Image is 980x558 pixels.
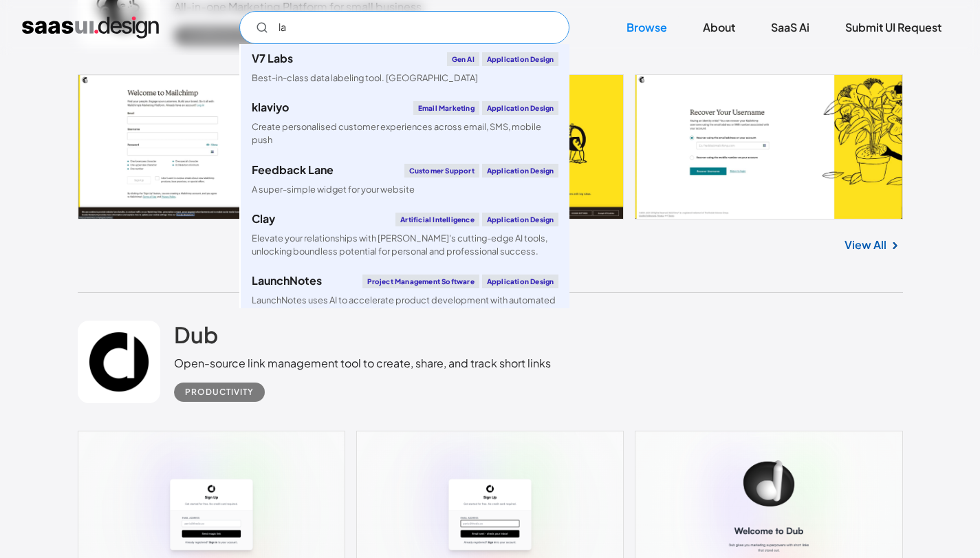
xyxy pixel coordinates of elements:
div: Application Design [482,52,559,66]
div: LaunchNotes [252,275,322,286]
div: Best-in-class data labeling tool. [GEOGRAPHIC_DATA] [252,72,478,85]
div: Elevate your relationships with [PERSON_NAME]'s cutting-edge AI tools, unlocking boundless potent... [252,232,558,258]
a: About [686,12,752,43]
div: Create personalised customer experiences across email, SMS, mobile push [252,120,558,147]
a: SaaS Ai [754,12,826,43]
a: V7 LabsGen AIApplication DesignBest-in-class data labeling tool. [GEOGRAPHIC_DATA] [241,44,569,93]
input: Search UI designs you're looking for... [239,11,569,44]
div: Artificial Intelligence [395,213,479,226]
a: View All [845,237,886,253]
div: klaviyo [252,102,289,113]
a: home [22,17,159,39]
form: Email Form [239,11,569,44]
div: Application Design [482,275,559,288]
a: ClayArtificial IntelligenceApplication DesignElevate your relationships with [PERSON_NAME]'s cutt... [241,204,569,266]
div: Open-source link management tool to create, share, and track short links [174,355,551,372]
div: Email Marketing [413,101,479,115]
div: Feedback Lane [252,164,334,175]
a: Feedback LaneCustomer SupportApplication DesignA super-simple widget for your website [241,155,569,204]
a: LaunchNotesProject Management SoftwareApplication DesignLaunchNotes uses AI to accelerate product... [241,266,569,328]
div: V7 Labs [252,53,293,64]
div: Clay [252,213,275,224]
div: Application Design [482,101,559,115]
div: LaunchNotes uses AI to accelerate product development with automated topic modeling, sentiment an... [252,294,558,320]
div: Project Management Software [362,275,479,288]
div: Application Design [482,164,559,178]
a: Dub [174,321,218,355]
div: Gen AI [447,52,479,66]
a: klaviyoEmail MarketingApplication DesignCreate personalised customer experiences across email, SM... [241,93,569,155]
div: Customer Support [404,164,479,178]
div: Productivity [185,384,254,400]
div: A super-simple widget for your website [252,183,415,196]
div: Application Design [482,213,559,226]
a: Submit UI Request [829,12,958,43]
h2: Dub [174,321,218,348]
a: Browse [610,12,684,43]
